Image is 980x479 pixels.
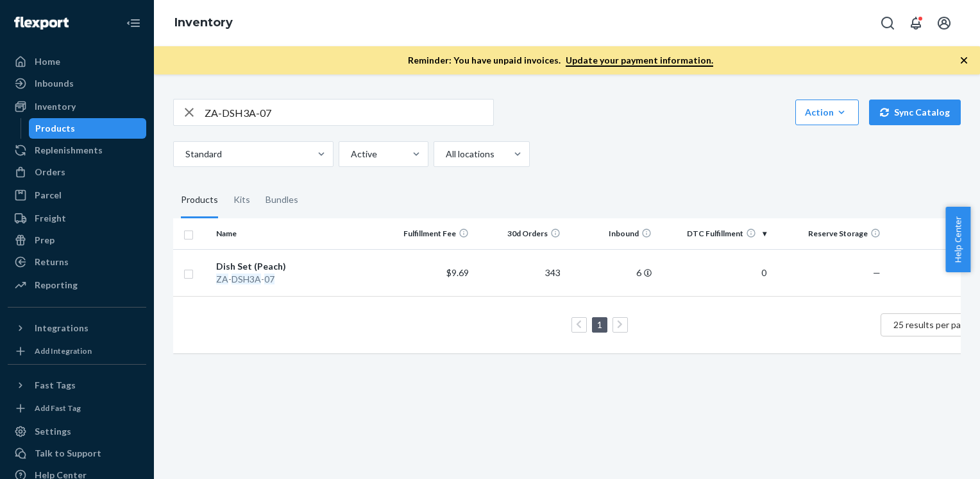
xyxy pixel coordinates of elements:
[657,218,771,249] th: DTC Fulfillment
[35,379,76,392] div: Fast Tags
[216,260,377,273] div: Dish Set (Peach)
[8,96,146,117] a: Inventory
[446,267,469,278] span: $9.69
[8,185,146,205] a: Parcel
[566,249,657,296] td: 6
[29,118,147,139] a: Products
[383,218,475,249] th: Fulfillment Fee
[931,10,957,36] button: Open account menu
[8,275,146,295] a: Reporting
[264,274,275,284] em: 07
[795,100,859,125] button: Action
[772,218,886,249] th: Reserve Storage
[657,249,771,296] td: 0
[164,4,243,42] ol: breadcrumbs
[205,100,493,125] input: Search inventory by name or sku
[174,15,233,30] a: Inventory
[8,73,146,94] a: Inbounds
[35,144,103,157] div: Replenishments
[903,10,929,36] button: Open notifications
[35,122,75,135] div: Products
[35,425,71,438] div: Settings
[8,344,146,359] a: Add Integration
[8,443,146,464] a: Talk to Support
[35,189,62,202] div: Parcel
[875,10,900,36] button: Open Search Box
[14,17,69,30] img: Flexport logo
[266,182,298,218] div: Bundles
[474,218,566,249] th: 30d Orders
[8,51,146,72] a: Home
[869,100,961,125] button: Sync Catalog
[35,77,74,90] div: Inbounds
[35,322,89,335] div: Integrations
[8,140,146,161] a: Replenishments
[35,447,101,460] div: Talk to Support
[8,162,146,182] a: Orders
[35,100,76,113] div: Inventory
[216,273,377,286] div: - -
[35,256,69,268] div: Returns
[474,249,566,296] td: 343
[945,207,970,272] button: Help Center
[35,345,92,356] div: Add Integration
[8,375,146,396] button: Fast Tags
[35,279,78,292] div: Reporting
[181,182,218,218] div: Products
[566,55,713,67] a: Update your payment information.
[8,318,146,338] button: Integrations
[35,55,60,68] div: Home
[8,421,146,442] a: Settings
[8,252,146,272] a: Returns
[35,403,81,414] div: Add Fast Tag
[35,234,55,247] div: Prep
[35,212,66,225] div: Freight
[232,274,261,284] em: DSH3A
[566,218,657,249] th: Inbound
[216,274,228,284] em: ZA
[8,401,146,416] a: Add Fast Tag
[8,208,146,229] a: Freight
[184,148,185,161] input: Standard
[444,148,446,161] input: All locations
[408,54,713,67] p: Reminder: You have unpaid invoices.
[873,267,881,278] span: —
[893,319,971,330] span: 25 results per page
[805,106,849,119] div: Action
[8,230,146,250] a: Prep
[350,148,351,161] input: Active
[211,218,382,249] th: Name
[35,166,65,179] div: Orders
[233,182,250,218] div: Kits
[595,319,605,330] a: Page 1 is your current page
[121,10,146,36] button: Close Navigation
